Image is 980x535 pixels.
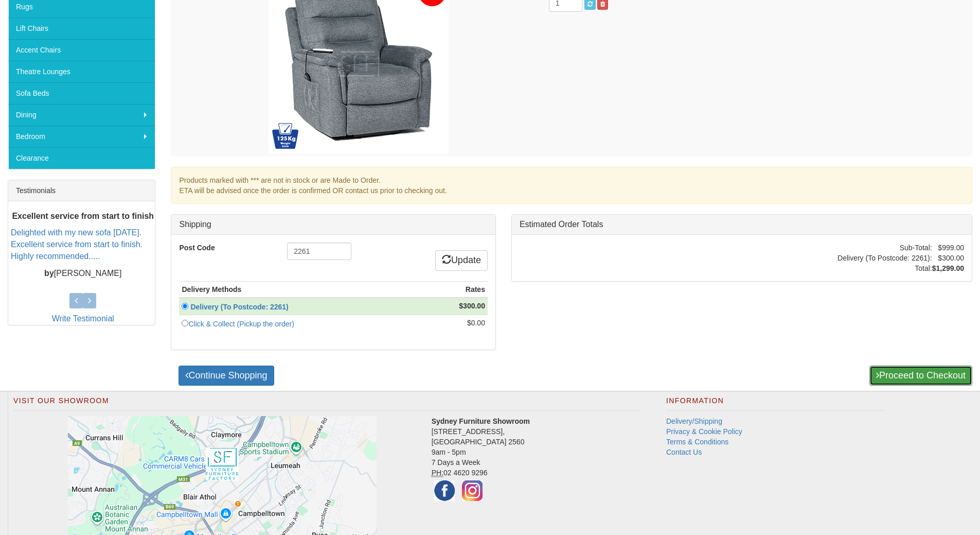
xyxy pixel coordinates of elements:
[666,417,722,425] a: Delivery/Shipping
[11,228,142,261] a: Delighted with my new sofa [DATE]. Excellent service from start to finish. Highly recommended.....
[838,253,932,263] td: Delivery (To Postcode: 2261):
[182,285,241,294] strong: Delivery Methods
[459,302,485,310] strong: $300.00
[13,397,640,410] h2: Visit Our Showroom
[932,264,964,272] strong: $1,299.00
[188,320,294,328] a: Click & Collect (Pickup the order)
[932,243,964,253] td: $999.00
[432,417,530,425] strong: Sydney Furniture Showroom
[666,397,885,410] h2: Information
[8,104,155,126] a: Dining
[171,243,279,253] label: Post Code
[869,366,972,386] a: Proceed to Checkout
[179,220,487,229] h3: Shipping
[52,314,114,323] a: Write Testimonial
[932,253,964,263] td: $300.00
[44,269,54,278] b: by
[8,126,155,147] a: Bedroom
[8,82,155,104] a: Sofa Beds
[171,167,972,204] div: Products marked with *** are not in stock or are Made to Order. ETA will be advised once the orde...
[666,438,728,446] a: Terms & Conditions
[432,469,443,477] abbr: Phone
[12,212,154,220] b: Excellent service from start to finish
[8,147,155,169] a: Clearance
[11,268,155,280] p: [PERSON_NAME]
[838,263,932,273] td: Total:
[179,366,274,386] a: Continue Shopping
[8,180,155,201] div: Testimonials
[435,250,488,271] a: Update
[188,303,294,311] a: Delivery (To Postcode: 2261)
[459,478,485,504] img: Instagram
[520,220,964,229] h3: Estimated Order Totals
[666,448,702,456] a: Contact Us
[8,18,155,39] a: Lift Chairs
[190,303,288,311] strong: Delivery (To Postcode: 2261)
[432,478,457,504] img: Facebook
[423,315,487,332] td: $0.00
[666,427,742,436] a: Privacy & Cookie Policy
[8,61,155,82] a: Theatre Lounges
[8,39,155,61] a: Accent Chairs
[838,243,932,253] td: Sub-Total:
[466,285,485,294] strong: Rates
